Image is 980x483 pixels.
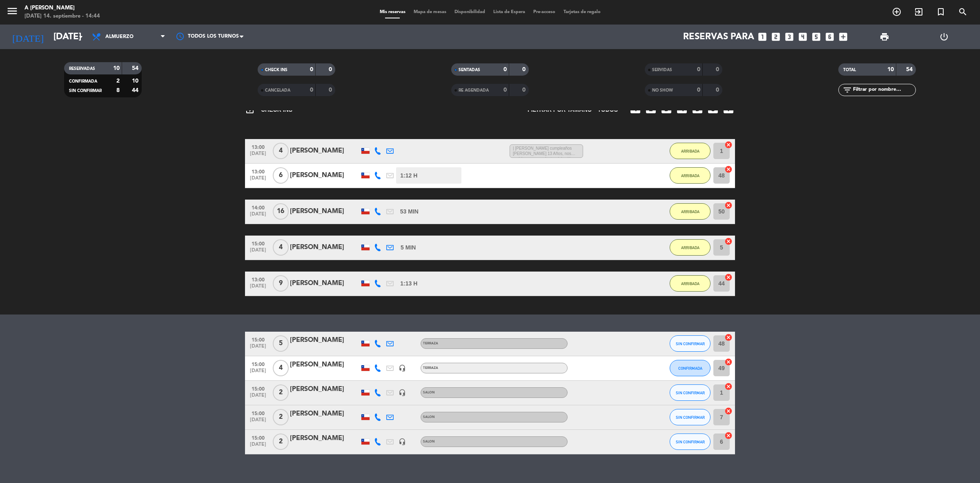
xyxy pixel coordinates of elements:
i: cancel [724,141,733,149]
button: menu [6,5,18,20]
span: CHECK INS [265,68,287,72]
strong: 10 [113,65,120,71]
span: ARRIBADA [681,173,699,178]
span: 4 [273,360,289,376]
span: 4 [273,143,289,159]
span: Lista de Espera [489,10,529,14]
span: [DATE] [248,175,268,185]
strong: 0 [522,67,527,72]
button: ARRIBADA [670,167,710,184]
span: 9 [273,275,289,292]
span: 15:00 [248,335,268,344]
button: ARRIBADA [670,239,710,256]
div: A [PERSON_NAME] [24,4,100,12]
span: RE AGENDADA [459,88,489,92]
span: [DATE] [248,368,268,377]
strong: 0 [716,67,721,72]
span: [DATE] [248,247,268,257]
span: TERRAZA [423,366,438,370]
span: SIN CONFIRMAR [676,391,705,395]
button: SIN CONFIRMAR [670,409,710,425]
button: SIN CONFIRMAR [670,434,710,450]
strong: 0 [310,87,313,93]
i: cancel [724,407,733,415]
button: ARRIBADA [670,275,710,292]
i: cancel [724,237,733,245]
span: 13:00 [248,166,268,176]
span: [DATE] [248,344,268,353]
span: 13:00 [248,274,268,284]
div: [PERSON_NAME] [290,278,359,289]
span: 15:00 [248,408,268,418]
i: cancel [724,431,733,440]
button: CONFIRMADA [670,360,710,376]
span: 15:00 [248,238,268,248]
div: [PERSON_NAME] [290,170,359,181]
span: 4 [273,239,289,256]
span: [DATE] [248,442,268,451]
button: ARRIBADA [670,203,710,220]
i: search [958,7,968,17]
span: TERRAZA [423,342,438,345]
div: [PERSON_NAME] [290,433,359,444]
div: [PERSON_NAME] [290,242,359,253]
span: Almuerzo [105,34,134,40]
strong: 0 [697,87,700,93]
span: RESERVADAS [69,67,95,71]
i: looks_two [771,31,781,42]
strong: 8 [116,88,120,93]
i: cancel [724,358,733,366]
span: SERVIDAS [652,68,672,72]
strong: 0 [697,67,700,72]
i: filter_list [842,85,852,95]
span: Reservas para [683,32,754,42]
strong: 0 [522,87,527,93]
div: LOG OUT [914,25,974,49]
i: looks_4 [797,31,808,42]
span: 1:12 H [400,171,417,180]
span: 2 [273,434,289,450]
span: SENTADAS [459,68,480,72]
i: exit_to_app [914,7,924,17]
span: 2 [273,384,289,401]
span: ARRIBADA [681,245,699,250]
span: | [PERSON_NAME] cumpleaños [PERSON_NAME] 13 Años, nos podrían reservar dentro del salón con vista... [510,144,583,158]
span: NO SHOW [652,88,673,92]
span: Mis reservas [376,10,410,14]
i: add_box [838,31,849,42]
span: SIN CONFIRMAR [676,341,705,346]
span: SALON [423,416,435,419]
i: turned_in_not [936,7,946,17]
input: Filtrar por nombre... [852,85,915,94]
button: ARRIBADA [670,143,710,159]
strong: 0 [503,67,507,72]
i: cancel [724,333,733,341]
span: 53 MIN [400,207,419,216]
span: print [880,32,889,42]
button: SIN CONFIRMAR [670,335,710,352]
i: headset_mic [399,389,406,396]
span: [DATE] [248,393,268,402]
span: SIN CONFIRMAR [676,440,705,444]
span: CONFIRMADA [678,366,702,371]
span: [DATE] [248,283,268,293]
i: looks_5 [811,31,822,42]
strong: 2 [116,78,120,84]
i: arrow_drop_down [76,32,86,42]
span: SALON [423,440,435,443]
strong: 44 [132,88,140,93]
span: Disponibilidad [450,10,489,14]
span: 14:00 [248,202,268,212]
strong: 54 [906,67,914,72]
i: cancel [724,201,733,209]
i: power_settings_new [939,32,949,42]
div: [PERSON_NAME] [290,206,359,217]
div: [DATE] 14. septiembre - 14:44 [24,12,100,20]
strong: 0 [329,87,334,93]
span: Tarjetas de regalo [559,10,605,14]
strong: 10 [132,78,140,84]
i: cancel [724,165,733,173]
span: SIN CONFIRMAR [69,89,102,93]
span: Mapa de mesas [410,10,450,14]
i: headset_mic [399,364,406,372]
